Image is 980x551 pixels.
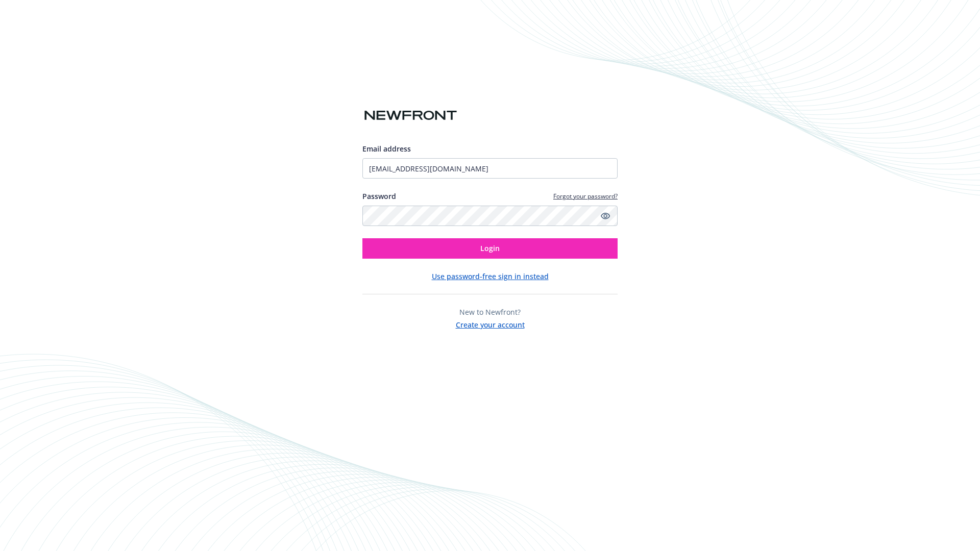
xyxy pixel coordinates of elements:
[362,191,396,202] label: Password
[362,158,618,179] input: Enter your email
[362,107,459,124] img: Newfront logo
[362,238,618,259] button: Login
[362,206,618,226] input: Enter your password
[459,307,521,317] span: New to Newfront?
[456,317,525,330] button: Create your account
[432,271,549,282] button: Use password-free sign in instead
[599,210,611,222] a: Show password
[362,144,411,154] span: Email address
[553,192,618,201] a: Forgot your password?
[480,243,500,253] span: Login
